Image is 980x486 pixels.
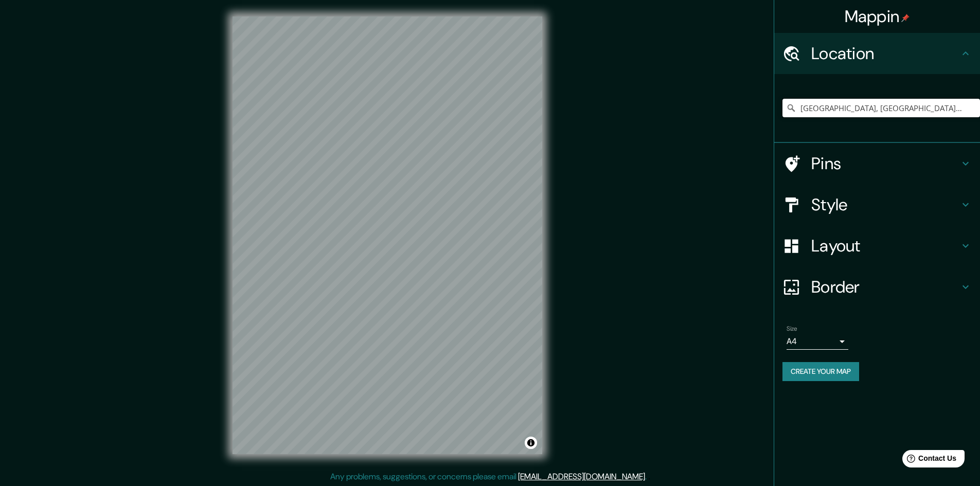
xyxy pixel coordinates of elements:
div: Location [774,33,980,74]
label: Size [787,325,797,333]
iframe: Help widget launcher [888,446,969,475]
button: Create your map [782,362,859,381]
div: Pins [774,143,980,184]
input: Pick your city or area [782,99,980,117]
p: Any problems, suggestions, or concerns please email . [330,471,647,483]
div: . [647,471,648,483]
div: A4 [787,333,848,350]
h4: Style [811,194,959,215]
h4: Pins [811,153,959,174]
div: Border [774,266,980,308]
button: Toggle attribution [525,437,537,449]
h4: Border [811,277,959,297]
div: Style [774,184,980,225]
a: [EMAIL_ADDRESS][DOMAIN_NAME] [518,471,645,482]
canvas: Map [233,16,542,454]
img: pin-icon.png [901,14,910,22]
div: . [648,471,650,483]
div: Layout [774,225,980,266]
h4: Location [811,43,959,64]
h4: Layout [811,236,959,256]
h4: Mappin [845,6,910,27]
